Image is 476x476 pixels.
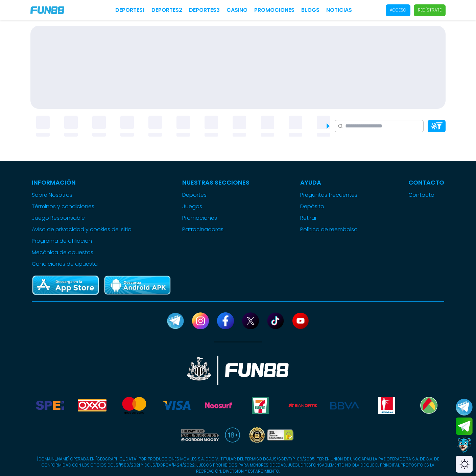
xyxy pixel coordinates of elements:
[32,178,132,187] p: Información
[78,397,106,414] img: Oxxo
[390,7,406,13] p: Acceso
[408,191,444,199] a: Contacto
[189,6,220,14] a: Deportes3
[182,225,249,234] a: Patrocinadoras
[180,427,219,443] img: therapy for gaming addiction gordon moody
[32,248,132,257] a: Mecánica de apuestas
[120,397,148,414] img: Mastercard
[301,6,319,14] a: BLOGS
[300,214,358,222] a: Retirar
[330,397,359,414] img: BBVA
[32,237,132,245] a: Programa de afiliación
[151,6,182,14] a: Deportes2
[30,6,64,14] img: Company Logo
[227,6,247,14] a: CASINO
[180,427,219,443] a: Read more about Gambling Therapy
[418,7,442,13] p: Regístrate
[300,225,358,234] a: Política de reembolso
[326,6,352,14] a: NOTICIAS
[182,214,249,222] a: Promociones
[254,6,294,14] a: Promociones
[187,356,289,385] img: New Castle
[182,178,249,187] p: Nuestras Secciones
[431,122,443,129] img: Platform Filter
[204,397,233,414] img: Neosurf
[36,397,64,414] img: Spei
[456,456,473,473] div: Switch theme
[373,397,401,414] img: Benavides
[162,397,190,414] img: Visa
[182,203,202,211] button: Juegos
[32,260,132,268] a: Condiciones de apuesta
[103,275,171,296] img: Play Store
[32,203,132,211] a: Términos y condiciones
[456,436,473,454] button: Contact customer service
[182,191,249,199] a: Deportes
[247,427,296,443] img: SSL
[300,178,358,187] p: Ayuda
[300,191,358,199] a: Preguntas frecuentes
[456,398,473,416] button: Join telegram channel
[32,214,132,222] a: Juego Responsable
[225,427,240,443] img: 18 plus
[115,6,145,14] a: Deportes1
[246,397,275,414] img: Seven Eleven
[414,397,443,414] img: Bodegaaurrera
[32,275,99,296] img: App Store
[32,225,132,234] a: Aviso de privacidad y cookies del sitio
[300,203,358,211] a: Depósito
[32,191,132,199] a: Sobre Nosotros
[288,397,317,414] img: Banorte
[408,178,444,187] p: Contacto
[456,418,473,435] button: Join telegram
[32,456,444,474] p: [DOMAIN_NAME] OPERADA EN [GEOGRAPHIC_DATA] POR PRODUCCIONES MÓVILES S.A. DE C.V., TITULAR DEL PER...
